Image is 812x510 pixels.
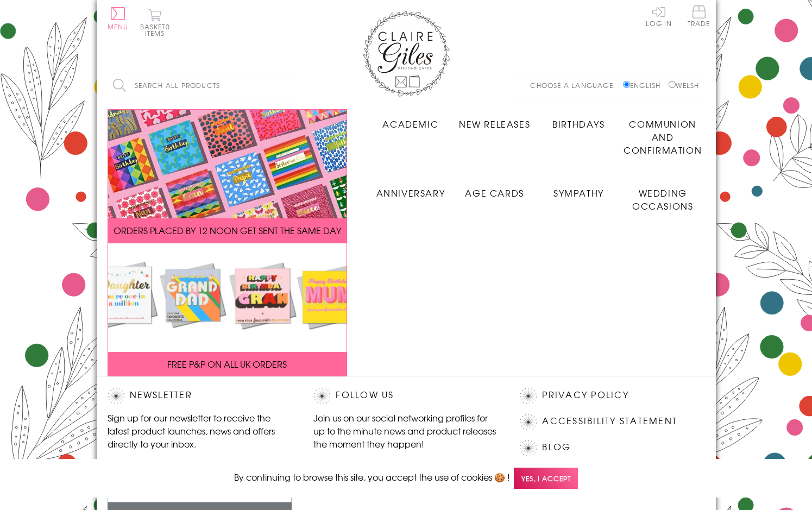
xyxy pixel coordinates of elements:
[452,178,537,199] a: Age Cards
[514,468,578,489] span: Yes, I accept
[669,81,676,88] input: Welsh
[632,186,693,212] span: Wedding Occasions
[530,80,621,90] p: Choose a language:
[688,5,710,27] span: Trade
[537,109,621,130] a: Birthdays
[452,109,537,130] a: New Releases
[542,440,571,455] a: Blog
[108,73,298,98] input: Search all products
[552,117,605,130] span: Birthdays
[537,178,621,199] a: Sympathy
[108,388,292,404] h2: Newsletter
[313,411,498,450] p: Join us on our social networking profiles for up to the minute news and product releases the mome...
[114,224,341,237] span: ORDERS PLACED BY 12 NOON GET SENT THE SAME DAY
[108,7,129,30] button: Menu
[140,9,170,36] button: Basket0 items
[363,11,450,97] img: Claire Giles Greetings Cards
[376,186,445,199] span: Anniversary
[167,357,287,370] span: FREE P&P ON ALL UK ORDERS
[145,22,170,38] span: 0 items
[623,81,630,88] input: English
[623,80,666,90] label: English
[108,411,292,450] p: Sign up for our newsletter to receive the latest product launches, news and offers directly to yo...
[369,178,453,199] a: Anniversary
[624,117,702,156] span: Communion and Confirmation
[382,117,438,130] span: Academic
[688,5,710,29] a: Trade
[669,80,700,90] label: Welsh
[108,22,129,32] span: Menu
[646,5,672,27] a: Log In
[465,186,524,199] span: Age Cards
[459,117,530,130] span: New Releases
[621,178,705,212] a: Wedding Occasions
[621,109,705,156] a: Communion and Confirmation
[542,414,677,429] a: Accessibility Statement
[553,186,604,199] span: Sympathy
[542,388,628,402] a: Privacy Policy
[287,73,298,98] input: Search
[369,109,453,130] a: Academic
[313,388,498,404] h2: Follow Us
